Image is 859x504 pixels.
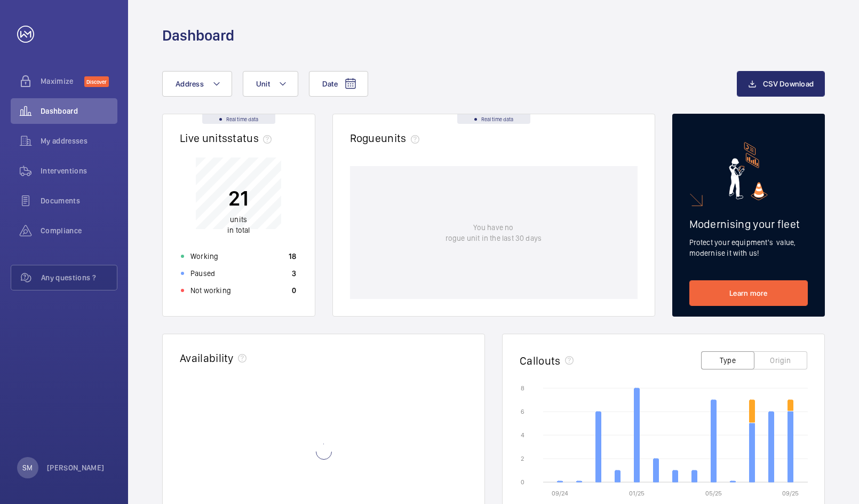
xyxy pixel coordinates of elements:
[41,166,117,176] span: Interventions
[256,80,270,88] span: Unit
[754,351,807,369] button: Origin
[689,280,808,306] a: Learn more
[162,71,232,97] button: Address
[202,114,275,124] div: Real time data
[41,272,117,283] span: Any questions ?
[190,285,231,296] p: Not working
[84,76,109,87] span: Discover
[227,131,276,145] span: status
[47,462,105,473] p: [PERSON_NAME]
[227,214,250,235] p: in total
[190,251,218,262] p: Working
[41,225,117,236] span: Compliance
[41,136,117,146] span: My addresses
[227,185,250,211] p: 21
[41,76,84,86] span: Maximize
[689,237,808,258] p: Protect your equipment's value, modernise it with us!
[521,431,524,439] text: 4
[190,268,215,279] p: Paused
[230,215,247,224] span: units
[243,71,298,97] button: Unit
[457,114,530,124] div: Real time data
[701,351,754,369] button: Type
[176,80,204,88] span: Address
[737,71,825,97] button: CSV Download
[521,455,524,462] text: 2
[446,222,542,243] p: You have no rogue unit in the last 30 days
[689,217,808,231] h2: Modernising your fleet
[782,490,799,497] text: 09/25
[552,490,568,497] text: 09/24
[705,490,722,497] text: 05/25
[763,80,814,88] span: CSV Download
[289,251,297,262] p: 18
[521,384,524,392] text: 8
[309,71,368,97] button: Date
[350,131,424,145] h2: Rogue
[322,80,338,88] span: Date
[292,268,296,279] p: 3
[180,351,234,365] h2: Availability
[41,195,117,206] span: Documents
[521,478,524,486] text: 0
[629,490,645,497] text: 01/25
[292,285,296,296] p: 0
[381,131,424,145] span: units
[180,131,276,145] h2: Live units
[521,408,524,415] text: 6
[520,354,561,367] h2: Callouts
[22,462,33,473] p: SM
[162,26,234,45] h1: Dashboard
[729,142,768,200] img: marketing-card.svg
[41,106,117,116] span: Dashboard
